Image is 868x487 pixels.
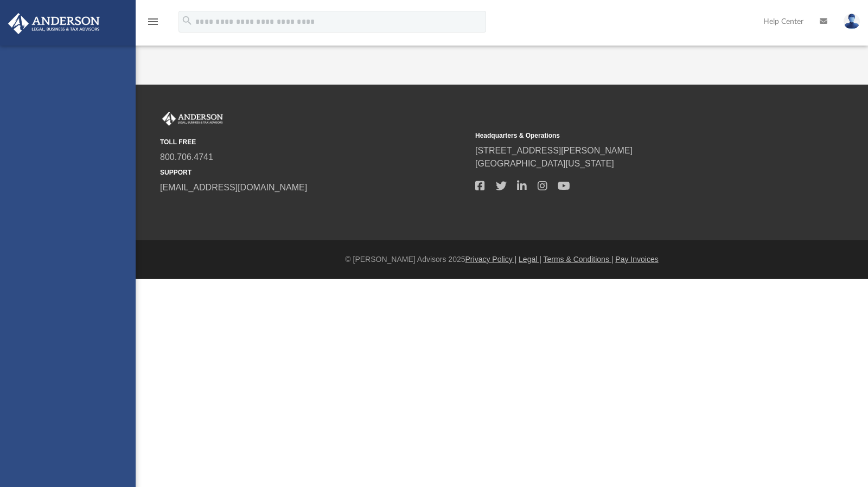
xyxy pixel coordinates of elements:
[519,255,541,264] a: Legal |
[475,131,783,140] small: Headquarters & Operations
[475,146,633,155] a: [STREET_ADDRESS][PERSON_NAME]
[146,15,159,28] i: menu
[844,14,860,29] img: User Pic
[136,254,868,265] div: © [PERSON_NAME] Advisors 2025
[160,183,307,192] a: [EMAIL_ADDRESS][DOMAIN_NAME]
[160,152,213,162] a: 800.706.4741
[615,255,658,264] a: Pay Invoices
[544,255,614,264] a: Terms & Conditions |
[160,137,468,147] small: TOLL FREE
[5,13,103,34] img: Anderson Advisors Platinum Portal
[160,112,225,126] img: Anderson Advisors Platinum Portal
[181,15,193,27] i: search
[475,159,614,168] a: [GEOGRAPHIC_DATA][US_STATE]
[146,21,159,28] a: menu
[465,255,517,264] a: Privacy Policy |
[160,168,468,177] small: SUPPORT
